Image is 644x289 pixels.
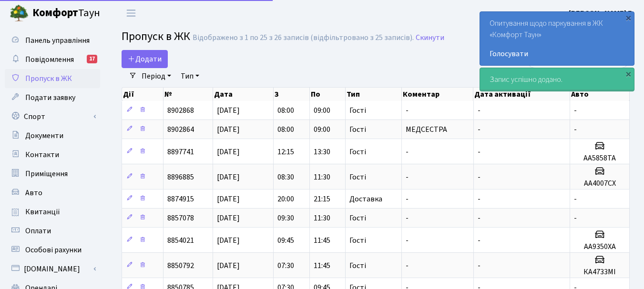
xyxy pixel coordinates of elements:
[406,172,409,182] span: -
[213,88,274,101] th: Дата
[32,5,100,21] span: Таун
[5,50,100,69] a: Повідомлення17
[349,148,366,156] span: Гості
[406,235,409,246] span: -
[25,207,60,217] span: Квитанції
[5,259,100,279] a: [DOMAIN_NAME]
[25,245,82,255] span: Особові рахунки
[574,268,625,277] h5: КА4733МІ
[217,194,240,204] span: [DATE]
[122,50,168,68] a: Додати
[569,8,633,19] a: [PERSON_NAME] Г.
[87,55,97,63] div: 17
[138,68,175,84] a: Період
[5,88,100,107] a: Подати заявку
[217,260,240,271] span: [DATE]
[10,4,29,23] img: logo.png
[217,124,240,135] span: [DATE]
[314,213,330,223] span: 11:30
[349,195,382,203] span: Доставка
[624,13,633,22] div: ×
[478,147,480,157] span: -
[122,88,164,101] th: Дії
[217,105,240,116] span: [DATE]
[277,105,294,116] span: 08:00
[314,260,330,271] span: 11:45
[624,69,633,79] div: ×
[349,107,366,114] span: Гості
[25,130,63,141] span: Документи
[569,8,633,19] b: [PERSON_NAME] Г.
[480,12,634,65] div: Опитування щодо паркування в ЖК «Комфорт Таун»
[167,105,194,116] span: 8902868
[25,54,74,65] span: Повідомлення
[478,172,480,182] span: -
[314,105,330,116] span: 09:00
[574,105,577,116] span: -
[574,194,577,204] span: -
[490,48,624,60] a: Голосувати
[128,54,162,64] span: Додати
[277,213,294,223] span: 09:30
[406,124,447,135] span: МЕДСЕСТРА
[25,149,59,160] span: Контакти
[5,31,100,50] a: Панель управління
[574,154,625,163] h5: AA5858TA
[349,214,366,222] span: Гості
[25,73,72,84] span: Пропуск в ЖК
[25,35,90,46] span: Панель управління
[478,124,480,135] span: -
[570,88,630,101] th: Авто
[119,5,143,21] button: Переключити навігацію
[25,92,75,103] span: Подати заявку
[25,226,51,236] span: Оплати
[274,88,310,101] th: З
[349,173,366,181] span: Гості
[277,124,294,135] span: 08:00
[314,194,330,204] span: 21:15
[473,88,570,101] th: Дата активації
[5,69,100,88] a: Пропуск в ЖК
[478,194,480,204] span: -
[314,124,330,135] span: 09:00
[5,164,100,183] a: Приміщення
[5,221,100,240] a: Оплати
[406,260,409,271] span: -
[574,124,577,135] span: -
[164,88,213,101] th: №
[314,172,330,182] span: 11:30
[217,235,240,246] span: [DATE]
[5,126,100,145] a: Документи
[167,124,194,135] span: 8902864
[277,194,294,204] span: 20:00
[167,260,194,271] span: 8850792
[406,147,409,157] span: -
[349,262,366,269] span: Гості
[5,202,100,221] a: Квитанції
[402,88,473,101] th: Коментар
[25,169,68,179] span: Приміщення
[574,179,625,188] h5: AA4007CX
[478,213,480,223] span: -
[277,172,294,182] span: 08:30
[478,260,480,271] span: -
[277,260,294,271] span: 07:30
[349,126,366,133] span: Гості
[406,213,409,223] span: -
[5,107,100,126] a: Спорт
[167,194,194,204] span: 8874915
[314,235,330,246] span: 11:45
[346,88,402,101] th: Тип
[574,242,625,251] h5: АА9350ХА
[478,235,480,246] span: -
[5,145,100,164] a: Контакти
[406,105,409,116] span: -
[277,147,294,157] span: 12:15
[406,194,409,204] span: -
[32,5,78,20] b: Комфорт
[5,183,100,202] a: Авто
[310,88,346,101] th: По
[5,240,100,259] a: Особові рахунки
[25,188,42,198] span: Авто
[478,105,480,116] span: -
